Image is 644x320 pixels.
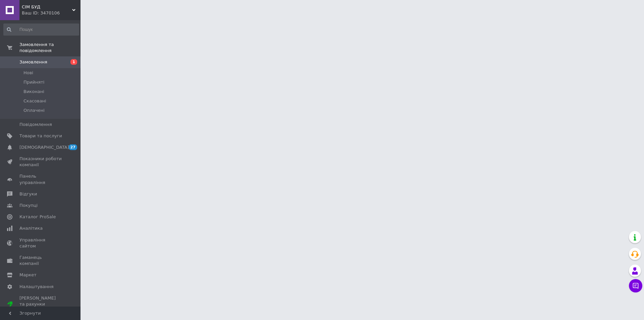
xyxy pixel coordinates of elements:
[23,98,46,104] span: Скасовані
[629,279,642,292] button: Чат з покупцем
[19,202,38,209] span: Покупці
[19,122,52,128] span: Повідомлення
[3,24,79,36] input: Пошук
[22,10,80,16] div: Ваш ID: 3470106
[22,4,72,10] span: СІМ БУД
[19,42,80,54] span: Замовлення та повідомлення
[19,255,62,267] span: Гаманець компанії
[19,225,43,231] span: Аналітика
[23,89,44,95] span: Виконані
[19,191,37,197] span: Відгуки
[19,295,62,314] span: [PERSON_NAME] та рахунки
[23,70,33,76] span: Нові
[70,59,77,65] span: 1
[23,79,44,85] span: Прийняті
[19,144,69,150] span: [DEMOGRAPHIC_DATA]
[19,59,47,65] span: Замовлення
[19,133,62,139] span: Товари та послуги
[23,107,45,113] span: Оплачені
[19,214,56,220] span: Каталог ProSale
[19,156,62,168] span: Показники роботи компанії
[19,237,62,249] span: Управління сайтом
[19,272,37,278] span: Маркет
[69,144,77,150] span: 27
[19,173,62,185] span: Панель управління
[19,284,54,290] span: Налаштування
